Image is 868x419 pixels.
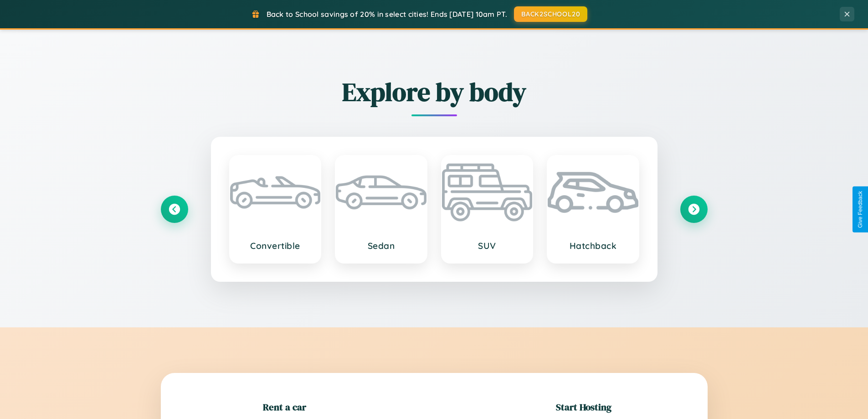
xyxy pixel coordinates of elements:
button: BACK2SCHOOL20 [514,6,587,22]
h3: Convertible [239,240,312,251]
div: Give Feedback [857,191,863,228]
h2: Rent a car [263,400,306,414]
h3: SUV [451,240,524,251]
h2: Start Hosting [556,400,611,414]
span: Back to School savings of 20% in select cities! Ends [DATE] 10am PT. [267,10,507,19]
h2: Explore by body [161,74,708,109]
h3: Sedan [345,240,417,251]
h3: Hatchback [557,240,629,251]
